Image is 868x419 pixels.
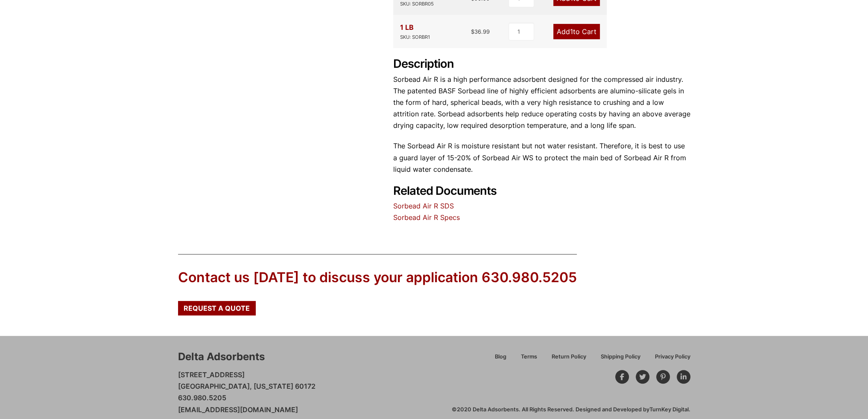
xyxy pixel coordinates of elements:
[471,28,490,35] bdi: 36.99
[514,352,544,367] a: Terms
[393,213,460,222] a: Sorbead Air R Specs
[178,268,577,287] div: Contact us [DATE] to discuss your application 630.980.5205
[178,350,265,364] div: Delta Adsorbents
[570,27,573,36] span: 1
[400,22,430,41] div: 1 LB
[184,305,250,312] span: Request a Quote
[495,354,506,360] span: Blog
[178,301,256,315] a: Request a Quote
[553,24,600,39] a: Add1to Cart
[655,354,690,360] span: Privacy Policy
[471,28,474,35] span: $
[488,352,514,367] a: Blog
[521,354,537,360] span: Terms
[601,354,640,360] span: Shipping Policy
[393,74,690,132] p: Sorbead Air R is a high performance adsorbent designed for the compressed air industry. The paten...
[178,405,298,414] a: [EMAIL_ADDRESS][DOMAIN_NAME]
[393,57,690,71] h2: Description
[648,352,690,367] a: Privacy Policy
[593,352,648,367] a: Shipping Policy
[649,406,689,413] a: TurnKey Digital
[400,33,430,41] div: SKU: SORBR1
[452,406,690,413] div: ©2020 Delta Adsorbents. All Rights Reserved. Designed and Developed by .
[393,140,690,175] p: The Sorbead Air R is moisture resistant but not water resistant. Therefore, it is best to use a g...
[552,354,586,360] span: Return Policy
[544,352,593,367] a: Return Policy
[178,369,316,416] p: [STREET_ADDRESS] [GEOGRAPHIC_DATA], [US_STATE] 60172 630.980.5205
[393,202,454,210] a: Sorbead Air R SDS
